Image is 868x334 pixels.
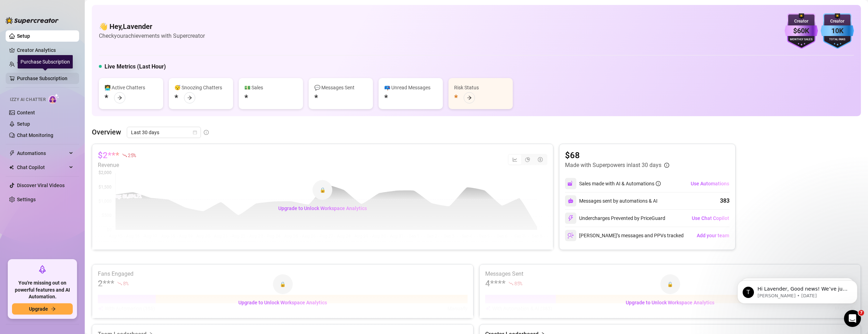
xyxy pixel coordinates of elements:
[626,300,714,305] span: Upgrade to Unlock Workspace Analytics
[92,127,121,137] article: Overview
[620,297,720,308] button: Upgrade to Unlock Workspace Analytics
[17,44,73,56] a: Creator Analytics
[38,265,47,274] span: rocket
[17,73,73,84] a: Purchase Subscription
[17,61,52,67] a: Team Analytics
[238,300,327,305] span: Upgrade to Unlock Workspace Analytics
[48,94,59,104] img: AI Chatter
[12,303,73,315] button: Upgradearrow-right
[656,181,661,186] span: info-circle
[821,13,854,49] img: blue-badge-DgoSNQY1.svg
[579,180,661,187] div: Sales made with AI & Automations
[193,130,197,135] span: calendar
[568,198,573,204] img: svg%3e
[313,180,332,200] div: 🔒
[660,274,680,294] div: 🔒
[9,165,14,170] img: Chat Copilot
[17,197,36,202] a: Settings
[233,297,333,308] button: Upgrade to Unlock Workspace Analytics
[565,213,665,224] div: Undercharges Prevented by PriceGuard
[664,163,669,168] span: info-circle
[17,183,65,188] a: Discover Viral Videos
[99,22,205,31] h4: 👋 Hey, Lavender
[785,25,818,36] div: $60K
[696,230,730,241] button: Add your team
[6,17,59,24] img: logo-BBDzfeDw.svg
[690,178,730,189] button: Use Automations
[273,203,373,214] button: Upgrade to Unlock Workspace Analytics
[9,150,15,156] span: thunderbolt
[720,197,730,205] div: 383
[17,33,30,39] a: Setup
[105,84,157,91] div: 👩‍💻 Active Chatters
[467,95,472,100] span: arrow-right
[17,148,67,159] span: Automations
[844,310,861,327] iframe: Intercom live chat
[99,31,205,40] article: Check your achievements with Supercreator
[691,181,729,186] span: Use Automations
[17,132,53,138] a: Chat Monitoring
[821,37,854,42] div: Total Fans
[858,310,864,316] span: 7
[384,84,437,91] div: 📪 Unread Messages
[565,230,684,241] div: [PERSON_NAME]’s messages and PPVs tracked
[12,280,73,300] span: You're missing out on powerful features and AI Automation.
[821,25,854,36] div: 10K
[821,18,854,25] div: Creator
[567,232,574,239] img: svg%3e
[29,306,48,312] span: Upgrade
[314,84,367,91] div: 💬 Messages Sent
[187,95,192,100] span: arrow-right
[17,121,30,127] a: Setup
[727,266,868,315] iframe: Intercom notifications message
[567,215,574,221] img: svg%3e
[204,130,209,135] span: info-circle
[785,37,818,42] div: Monthly Sales
[785,13,818,49] img: purple-badge-B9DA21FR.svg
[697,233,729,238] span: Add your team
[51,306,56,311] span: arrow-right
[131,127,197,138] span: Last 30 days
[18,55,73,68] div: Purchase Subscription
[105,62,166,71] h5: Live Metrics (Last Hour)
[10,96,46,103] span: Izzy AI Chatter
[174,84,227,91] div: 😴 Snoozing Chatters
[565,195,658,207] div: Messages sent by automations & AI
[454,84,507,91] div: Risk Status
[17,162,67,173] span: Chat Copilot
[691,213,730,224] button: Use Chat Copilot
[273,274,293,294] div: 🔒
[567,180,574,187] img: svg%3e
[244,84,297,91] div: 💵 Sales
[785,18,818,25] div: Creator
[17,110,35,115] a: Content
[278,205,367,211] span: Upgrade to Unlock Workspace Analytics
[565,161,661,169] article: Made with Superpowers in last 30 days
[692,215,729,221] span: Use Chat Copilot
[565,150,669,161] article: $68
[117,95,122,100] span: arrow-right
